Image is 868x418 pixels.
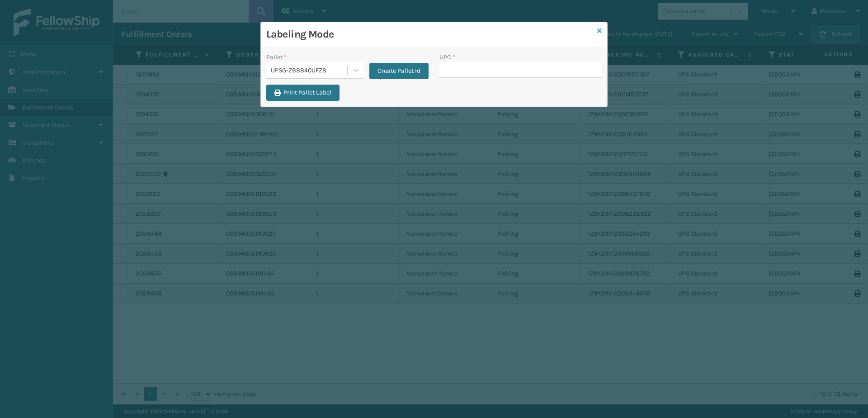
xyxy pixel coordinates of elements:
[266,85,340,101] button: Print Pallet Label
[271,66,348,75] div: UPSG-ZBB840UFZ8
[439,52,455,62] label: UPC
[266,52,287,62] label: Pallet
[369,63,429,79] button: Create Pallet Id
[266,28,594,41] h3: Labeling Mode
